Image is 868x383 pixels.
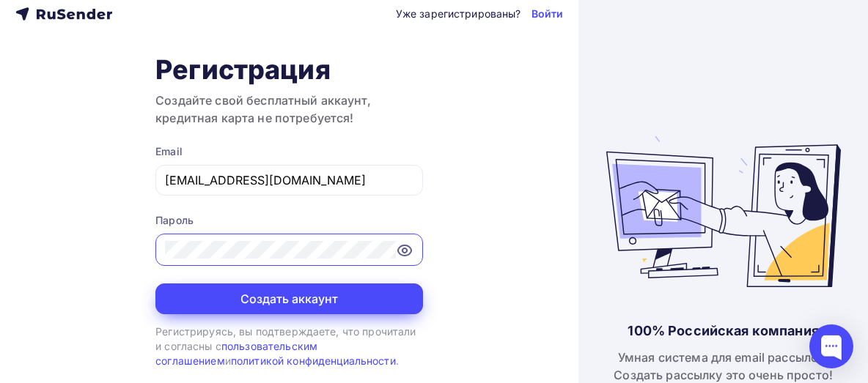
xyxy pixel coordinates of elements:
div: 100% Российская компания [628,322,818,340]
div: Email [155,144,423,159]
div: Регистрируясь, вы подтверждаете, что прочитали и согласны с и . [155,324,423,369]
button: Создать аккаунт [155,283,423,314]
a: пользовательским соглашением [155,340,317,367]
h1: Регистрация [155,53,423,86]
div: Уже зарегистрированы? [396,7,521,21]
div: Пароль [155,213,423,228]
a: Войти [532,7,564,21]
h3: Создайте свой бесплатный аккаунт, кредитная карта не потребуется! [155,92,423,127]
input: Укажите свой email [165,171,413,189]
a: политикой конфиденциальности [231,354,396,367]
